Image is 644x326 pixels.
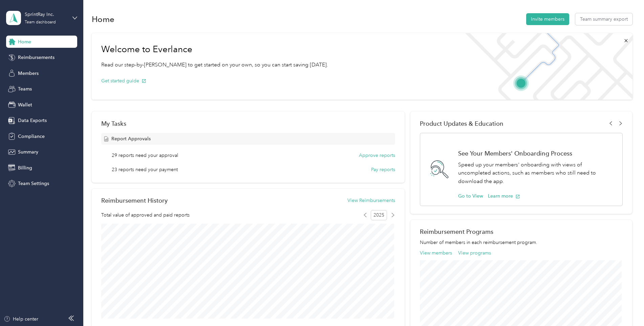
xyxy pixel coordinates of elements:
[420,228,623,235] h2: Reimbursement Programs
[4,315,38,323] button: Help center
[420,239,623,246] p: Number of members in each reimbursement program.
[18,54,55,61] span: Reimbursements
[606,288,644,326] iframe: Everlance-gr Chat Button Frame
[18,38,31,45] span: Home
[371,210,387,220] span: 2025
[101,61,328,69] p: Read our step-by-[PERSON_NAME] to get started on your own, so you can start saving [DATE].
[458,249,491,257] button: View programs
[458,33,632,100] img: Welcome to everlance
[18,180,49,187] span: Team Settings
[18,101,32,108] span: Wallet
[25,20,56,24] div: Team dashboard
[18,133,45,140] span: Compliance
[101,120,395,127] div: My Tasks
[101,44,328,55] h1: Welcome to Everlance
[18,164,32,171] span: Billing
[488,192,520,200] button: Learn more
[92,16,114,23] h1: Home
[371,166,395,173] button: Pay reports
[18,70,39,77] span: Members
[526,13,569,25] button: Invite members
[420,249,452,257] button: View members
[111,135,151,142] span: Report Approvals
[359,152,395,159] button: Approve reports
[458,192,483,200] button: Go to View
[101,77,146,84] button: Get started guide
[101,197,168,204] h2: Reimbursement History
[25,11,67,18] div: SprintRay Inc.
[101,211,190,219] span: Total value of approved and paid reports
[420,120,503,127] span: Product Updates & Education
[347,197,395,204] button: View Reimbursements
[575,13,632,25] button: Team summary export
[458,161,615,186] p: Speed up your members' onboarding with views of uncompleted actions, such as members who still ne...
[458,150,615,157] h1: See Your Members' Onboarding Process
[18,85,32,93] span: Teams
[18,117,47,124] span: Data Exports
[112,166,178,173] span: 23 reports need your payment
[18,148,38,156] span: Summary
[112,152,178,159] span: 29 reports need your approval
